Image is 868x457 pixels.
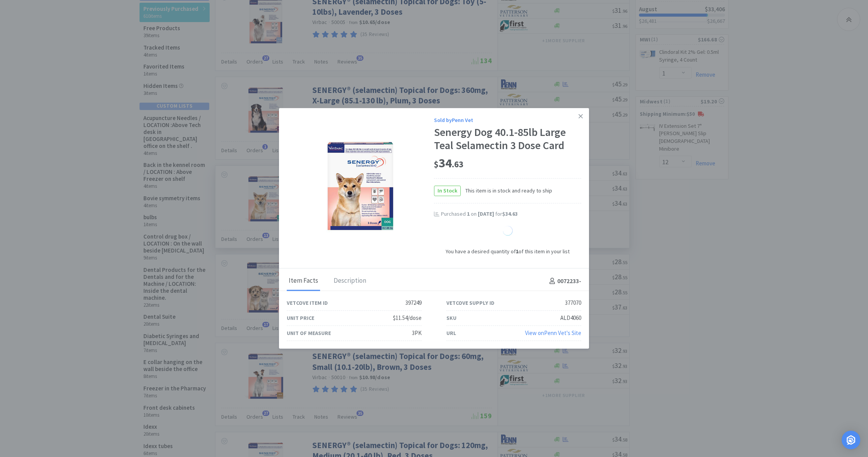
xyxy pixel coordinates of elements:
div: SKU [446,314,456,322]
a: View onPenn Vet's Site [525,330,581,337]
span: 1 [467,211,470,218]
span: . 63 [452,159,463,170]
div: 377070 [565,299,581,308]
span: In Stock [434,186,460,196]
div: You have a desired quantity of of this item in your list [434,247,581,256]
div: 397249 [405,299,422,308]
span: $34.63 [502,211,518,218]
div: Unit of Measure [287,329,331,337]
div: URL [446,329,456,337]
div: Description [332,271,368,291]
div: Open Intercom Messenger [842,431,860,449]
h4: 0072233 - [546,276,581,286]
div: Vetcove Supply ID [446,299,494,307]
div: Unit Price [287,314,314,322]
div: Senergy Dog 40.1-85lb Large Teal Selamectin 3 Dose Card [434,126,581,152]
span: This item is in stock and ready to ship [461,187,552,195]
div: ALD4060 [560,314,581,323]
div: Vetcove Item ID [287,299,328,307]
div: Item Facts [287,271,320,291]
div: $11.54/dose [393,314,422,323]
div: Sold by Penn Vet [434,116,581,124]
div: 3PK [412,329,422,338]
div: Purchased on for [441,211,581,218]
strong: 1 [516,248,518,255]
img: 333b9030406546de9521ff397b7118b1_377070.png [310,136,411,236]
span: [DATE] [478,211,494,218]
span: $ [434,159,439,170]
span: 34 [434,155,463,171]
